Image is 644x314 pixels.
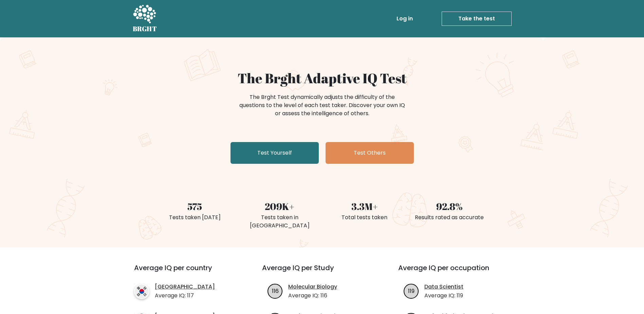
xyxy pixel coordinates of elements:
[411,199,488,213] div: 92.8%
[408,287,415,295] text: 119
[326,199,403,213] div: 3.3M+
[134,284,149,299] img: country
[157,70,488,86] h1: The Brght Adaptive IQ Test
[424,292,463,300] p: Average IQ: 119
[134,264,238,280] h3: Average IQ per country
[424,283,463,291] a: Data Scientist
[272,287,279,295] text: 116
[231,142,319,164] a: Test Yourself
[155,283,215,291] a: [GEOGRAPHIC_DATA]
[241,213,318,230] div: Tests taken in [GEOGRAPHIC_DATA]
[133,3,157,35] a: BRGHT
[133,25,157,33] h5: BRGHT
[241,199,318,213] div: 209K+
[237,93,407,118] div: The Brght Test dynamically adjusts the difficulty of the questions to the level of each test take...
[442,12,512,26] a: Take the test
[157,199,233,213] div: 575
[155,292,215,300] p: Average IQ: 117
[411,213,488,222] div: Results rated as accurate
[288,292,337,300] p: Average IQ: 116
[398,264,518,280] h3: Average IQ per occupation
[262,264,382,280] h3: Average IQ per Study
[326,213,403,222] div: Total tests taken
[288,283,337,291] a: Molecular Biology
[326,142,414,164] a: Test Others
[394,12,416,25] a: Log in
[157,213,233,222] div: Tests taken [DATE]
